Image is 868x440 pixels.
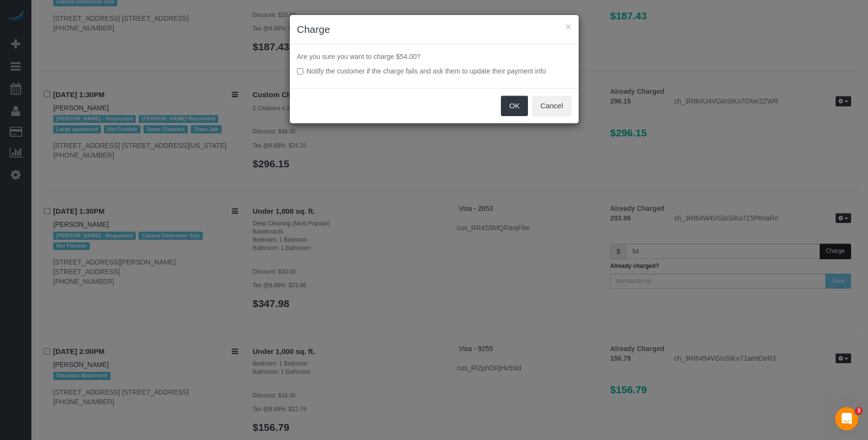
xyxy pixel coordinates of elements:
[297,66,571,76] label: Notify the customer if the charge fails and ask them to update their payment info
[835,407,858,430] iframe: Intercom live chat
[855,407,863,415] span: 3
[565,21,571,31] button: ×
[297,68,303,74] input: Notify the customer if the charge fails and ask them to update their payment info
[297,22,571,37] h3: Charge
[290,44,579,88] div: Are you sure you want to charge $54.00?
[532,96,571,116] button: Cancel
[501,96,528,116] button: OK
